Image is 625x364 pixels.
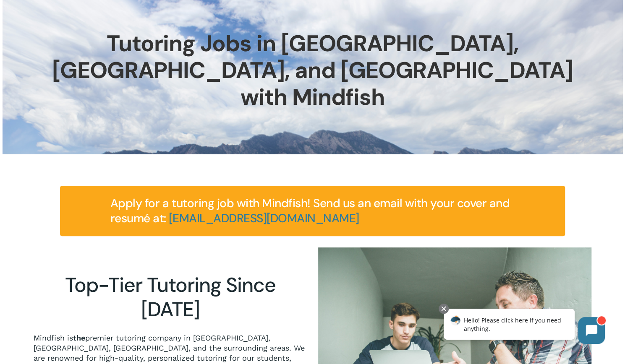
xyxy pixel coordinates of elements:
[110,195,510,226] span: Apply for a tutoring job with Mindfish! Send us an email with your cover and resumé at:
[169,211,359,226] a: [EMAIL_ADDRESS][DOMAIN_NAME]
[34,333,73,342] span: Mindfish is
[73,333,85,342] b: the
[52,29,573,112] span: Tutoring Jobs in [GEOGRAPHIC_DATA], [GEOGRAPHIC_DATA], and [GEOGRAPHIC_DATA] with Mindfish
[435,302,613,352] iframe: Chatbot
[34,273,307,322] h2: Top-Tier Tutoring Since [DATE]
